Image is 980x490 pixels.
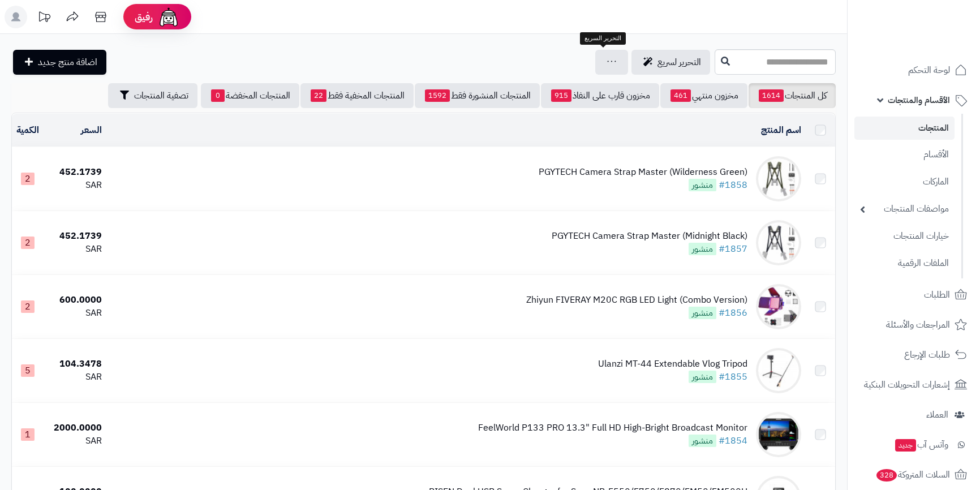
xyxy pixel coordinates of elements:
span: وآتس آب [894,437,948,453]
span: منشور [689,243,716,255]
span: 1614 [759,89,784,102]
a: الماركات [854,170,955,194]
span: منشور [689,435,716,447]
div: Ulanzi MT-44 Extendable Vlog Tripod [598,358,747,371]
span: لوحة التحكم [908,62,950,78]
span: الأقسام والمنتجات [888,92,950,108]
a: طلبات الإرجاع [854,341,973,368]
a: كل المنتجات1614 [749,83,836,108]
div: 2000.0000 [48,422,102,435]
a: لوحة التحكم [854,57,973,84]
div: التحرير السريع [580,32,626,45]
span: 2 [21,237,35,249]
div: FeelWorld P133 PRO 13.3" Full HD High-Bright Broadcast Monitor [478,422,747,435]
span: التحرير لسريع [657,55,701,69]
span: طلبات الإرجاع [904,347,950,363]
span: جديد [895,439,916,452]
span: منشور [689,371,716,383]
span: اضافة منتج جديد [38,55,97,69]
a: المراجعات والأسئلة [854,311,973,338]
div: 104.3478 [48,358,102,371]
div: SAR [48,179,102,192]
span: المراجعات والأسئلة [886,317,950,333]
a: تحديثات المنصة [30,6,58,31]
span: 2 [21,300,35,313]
span: 2 [21,173,35,185]
a: المنتجات المخفضة0 [201,83,299,108]
span: تصفية المنتجات [134,89,188,102]
div: SAR [48,371,102,384]
div: SAR [48,435,102,448]
a: الطلبات [854,281,973,308]
a: اضافة منتج جديد [13,50,106,75]
a: #1858 [719,178,747,192]
a: العملاء [854,401,973,428]
a: #1856 [719,306,747,320]
div: 452.1739 [48,166,102,179]
span: 5 [21,364,35,377]
a: المنتجات المنشورة فقط1592 [415,83,540,108]
a: مخزون قارب على النفاذ915 [541,83,659,108]
img: Ulanzi MT-44 Extendable Vlog Tripod [756,348,801,393]
a: الأقسام [854,143,955,167]
a: السعر [81,123,102,137]
span: رفيق [135,10,153,24]
img: PGYTECH Camera Strap Master (Wilderness Green) [756,156,801,201]
span: العملاء [926,407,948,423]
span: السلات المتروكة [875,467,950,483]
img: logo-2.png [903,25,969,49]
span: 0 [211,89,225,102]
span: 1 [21,428,35,441]
div: 600.0000 [48,294,102,307]
span: منشور [689,179,716,191]
div: SAR [48,307,102,320]
div: PGYTECH Camera Strap Master (Midnight Black) [552,230,747,243]
button: تصفية المنتجات [108,83,197,108]
div: Zhiyun FIVERAY M20C RGB LED Light (Combo Version) [526,294,747,307]
img: PGYTECH Camera Strap Master (Midnight Black) [756,220,801,265]
img: Zhiyun FIVERAY M20C RGB LED Light (Combo Version) [756,284,801,329]
a: السلات المتروكة328 [854,461,973,488]
div: 452.1739 [48,230,102,243]
span: 22 [311,89,326,102]
a: #1855 [719,370,747,384]
span: 328 [876,468,897,482]
div: SAR [48,243,102,256]
a: وآتس آبجديد [854,431,973,458]
a: #1857 [719,242,747,256]
span: 1592 [425,89,450,102]
a: الملفات الرقمية [854,251,955,276]
span: الطلبات [924,287,950,303]
img: ai-face.png [157,6,180,28]
span: 461 [670,89,691,102]
a: اسم المنتج [761,123,801,137]
span: منشور [689,307,716,319]
a: مخزون منتهي461 [660,83,747,108]
a: المنتجات المخفية فقط22 [300,83,414,108]
a: إشعارات التحويلات البنكية [854,371,973,398]
a: التحرير لسريع [631,50,710,75]
a: المنتجات [854,117,955,140]
span: إشعارات التحويلات البنكية [864,377,950,393]
span: 915 [551,89,571,102]
a: مواصفات المنتجات [854,197,955,221]
a: #1854 [719,434,747,448]
a: الكمية [16,123,39,137]
a: خيارات المنتجات [854,224,955,248]
img: FeelWorld P133 PRO 13.3" Full HD High-Bright Broadcast Monitor [756,412,801,457]
div: PGYTECH Camera Strap Master (Wilderness Green) [539,166,747,179]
